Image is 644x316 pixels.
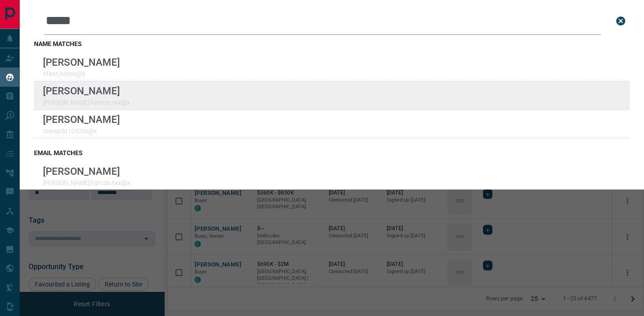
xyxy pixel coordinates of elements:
[43,70,120,77] p: rifaat.nabxx@x
[43,56,120,68] p: [PERSON_NAME]
[43,127,120,135] p: rowayda1232xx@x
[43,165,130,177] p: [PERSON_NAME]
[34,149,630,156] h3: email matches
[34,40,630,47] h3: name matches
[612,12,630,30] button: close search bar
[43,114,120,125] p: [PERSON_NAME]
[43,179,130,186] p: [PERSON_NAME].hamza.nxx@x
[43,85,130,97] p: [PERSON_NAME]
[43,99,130,106] p: [PERSON_NAME].hamza.nxx@x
